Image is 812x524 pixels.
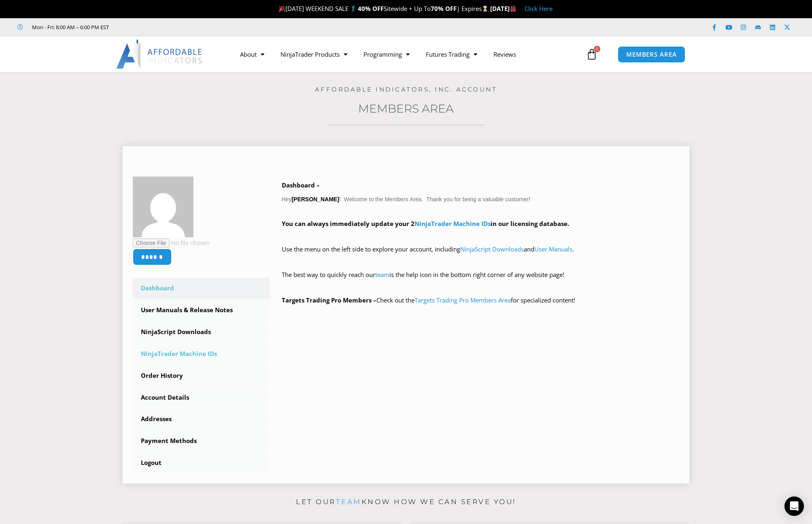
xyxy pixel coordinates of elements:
[277,4,490,13] span: [DATE] WEEKEND SALE 🏌️‍♂️ Sitewide + Up To | Expires
[282,180,680,306] div: Hey ! Welcome to the Members Area. Thank you for being a valuable customer!
[415,296,511,304] a: Targets Trading Pro Members Area
[525,4,553,13] a: Click Here
[133,278,270,473] nav: Account pages
[355,45,418,64] a: Programming
[282,219,569,228] strong: You can always immediately update your 2 in our licensing database.
[133,343,270,364] a: NinjaTrader Machine IDs
[282,269,680,292] p: The best way to quickly reach our is the help icon in the bottom right corner of any website page!
[418,45,485,64] a: Futures Trading
[133,278,270,299] a: Dashboard
[232,45,272,64] a: About
[133,300,270,321] a: User Manuals & Release Notes
[415,219,491,228] a: NinjaTrader Machine IDs
[490,4,517,13] strong: [DATE]
[574,43,610,66] a: 0
[534,245,572,253] a: User Manuals
[482,6,488,12] img: ⌛
[358,4,384,13] strong: 40% OFF
[272,45,355,64] a: NinjaTrader Products
[282,244,680,266] p: Use the menu on the left side to explore your account, including and .
[133,365,270,386] a: Order History
[626,51,677,58] span: MEMBERS AREA
[232,45,584,64] nav: Menu
[594,46,600,52] span: 0
[120,23,242,31] iframe: Customer reviews powered by Trustpilot
[358,102,454,115] a: Members Area
[291,196,339,202] strong: [PERSON_NAME]
[510,6,516,12] img: 🏭
[282,296,376,304] strong: Targets Trading Pro Members –
[431,4,457,13] strong: 70% OFF
[133,322,270,343] a: NinjaScript Downloads
[485,45,524,64] a: Reviews
[336,498,361,506] a: team
[133,387,270,408] a: Account Details
[618,46,685,63] a: MEMBERS AREA
[133,430,270,452] a: Payment Methods
[30,22,109,32] span: Mon - Fri: 8:00 AM – 6:00 PM EST
[133,409,270,430] a: Addresses
[315,85,497,93] a: Affordable Indicators, Inc. Account
[133,452,270,473] a: Logout
[784,496,804,516] div: Open Intercom Messenger
[116,40,203,69] img: LogoAI | Affordable Indicators – NinjaTrader
[375,271,389,279] a: team
[133,177,193,237] img: 4498cd079c669b85faec9d007135e779e22293d983f6eee64029c8caea99c94f
[282,181,320,189] b: Dashboard –
[123,496,689,509] p: Let our know how we can serve you!
[460,245,524,253] a: NinjaScript Downloads
[279,6,285,12] img: 🎉
[282,295,680,306] p: Check out the for specialized content!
